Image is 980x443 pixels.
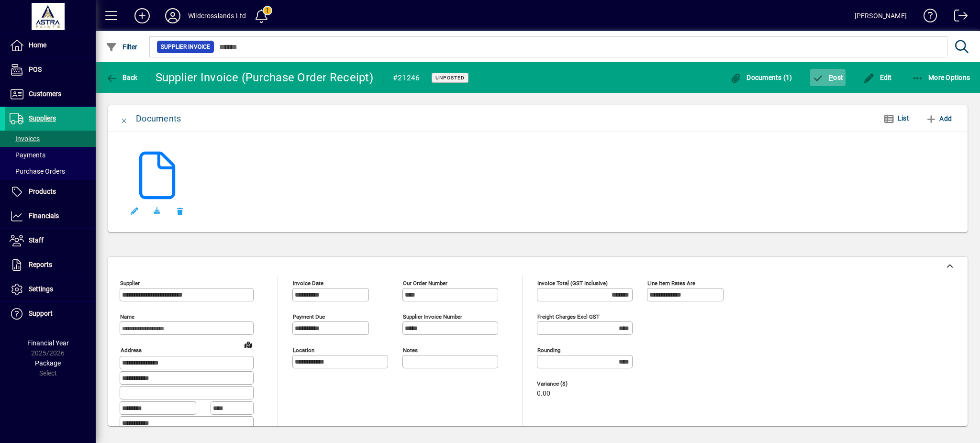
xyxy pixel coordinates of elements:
[29,66,42,73] span: POS
[537,390,550,398] span: 0.00
[537,347,560,354] mat-label: Rounding
[922,110,956,127] button: Add
[5,229,96,253] a: Staff
[293,347,314,354] mat-label: Location
[403,347,418,354] mat-label: Notes
[5,163,96,179] a: Purchase Orders
[103,38,140,55] button: Filter
[241,337,256,352] a: View on map
[876,110,917,127] button: List
[5,253,96,277] a: Reports
[5,82,96,106] a: Customers
[122,199,145,222] button: Edit
[5,58,96,82] a: POS
[910,69,973,86] button: More Options
[29,261,52,268] span: Reports
[29,285,53,293] span: Settings
[647,280,695,287] mat-label: Line item rates are
[829,74,833,81] span: P
[29,310,53,317] span: Support
[120,313,134,320] mat-label: Name
[537,313,600,320] mat-label: Freight charges excl GST
[537,280,608,287] mat-label: Invoice Total (GST inclusive)
[157,7,188,24] button: Profile
[947,2,968,33] a: Logout
[855,8,907,23] div: [PERSON_NAME]
[5,180,96,204] a: Products
[35,359,61,367] span: Package
[898,114,909,122] span: List
[113,107,136,130] button: Close
[145,199,168,222] a: Download
[120,280,140,287] mat-label: Supplier
[188,8,246,23] div: Wildcrosslands Ltd
[103,69,140,86] button: Back
[813,74,844,81] span: ost
[29,236,44,244] span: Staff
[161,42,210,52] span: Supplier Invoice
[393,70,420,86] div: #21246
[96,69,148,86] app-page-header-button: Back
[810,69,846,86] button: Post
[925,111,952,126] span: Add
[10,151,45,159] span: Payments
[5,302,96,326] a: Support
[156,70,373,85] div: Supplier Invoice (Purchase Order Receipt)
[403,280,447,287] mat-label: Our order number
[127,7,157,24] button: Add
[435,75,465,81] span: Unposted
[27,339,69,347] span: Financial Year
[5,33,96,57] a: Home
[29,41,46,49] span: Home
[29,114,56,122] span: Suppliers
[916,2,937,33] a: Knowledge Base
[537,381,594,387] span: Variance ($)
[29,90,61,98] span: Customers
[29,212,59,220] span: Financials
[5,204,96,228] a: Financials
[5,277,96,301] a: Settings
[168,199,191,222] button: Remove
[293,280,323,287] mat-label: Invoice date
[106,43,138,51] span: Filter
[5,147,96,163] a: Payments
[106,74,138,81] span: Back
[730,74,792,81] span: Documents (1)
[10,135,40,143] span: Invoices
[29,188,56,195] span: Products
[5,131,96,147] a: Invoices
[728,69,795,86] button: Documents (1)
[861,69,894,86] button: Edit
[10,167,65,175] span: Purchase Orders
[912,74,970,81] span: More Options
[863,74,892,81] span: Edit
[293,313,325,320] mat-label: Payment due
[403,313,462,320] mat-label: Supplier invoice number
[136,111,181,126] div: Documents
